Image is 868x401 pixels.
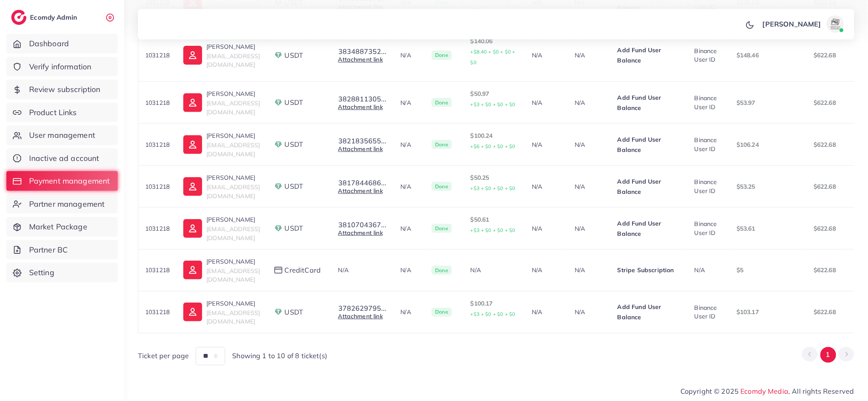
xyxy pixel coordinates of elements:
p: $622.68 [814,265,836,275]
img: ic-user-info.36bf1079.svg [183,93,202,112]
p: N/A [401,140,418,150]
span: Inactive ad account [29,153,99,164]
span: Payment management [29,175,110,187]
p: 1031218 [145,223,170,234]
p: [PERSON_NAME] [763,19,821,29]
a: Attachment link [338,312,383,320]
div: Binance User ID [695,220,723,237]
p: N/A [575,223,604,234]
p: $53.97 [737,98,800,108]
span: [EMAIL_ADDRESS][DOMAIN_NAME] [206,225,260,241]
a: Ecomdy Media [741,387,789,396]
a: Setting [6,263,118,282]
span: USDT [285,181,304,191]
div: Binance User ID [695,136,723,153]
span: Done [432,266,452,275]
p: N/A [532,50,561,60]
span: , All rights Reserved [789,386,854,397]
p: $622.68 [814,223,836,234]
p: Add Fund User Balance [617,134,681,155]
span: Partner management [29,199,105,210]
p: N/A [532,223,561,234]
button: Go to page 1 [820,347,836,363]
p: $103.17 [737,307,800,317]
img: payment [274,182,283,191]
img: payment [274,308,283,316]
h2: Ecomdy Admin [30,13,79,21]
p: N/A [401,98,418,108]
span: USDT [285,140,304,149]
p: N/A [532,140,561,150]
p: $622.68 [814,181,836,192]
button: 3828811305... [338,95,387,103]
p: 1031218 [145,181,170,192]
span: USDT [285,98,304,107]
a: logoEcomdy Admin [11,10,79,25]
span: Partner BC [29,244,68,255]
a: Partner BC [6,240,118,260]
a: Dashboard [6,34,118,53]
p: N/A [575,307,604,317]
img: ic-user-info.36bf1079.svg [183,261,202,279]
p: $148.46 [737,50,800,60]
a: Inactive ad account [6,149,118,168]
span: N/A [695,266,705,274]
p: N/A [401,265,418,275]
span: Done [432,182,452,191]
p: $50.97 [471,89,518,110]
p: Add Fund User Balance [617,45,681,65]
p: N/A [575,140,604,150]
p: 1031218 [145,307,170,317]
a: User management [6,125,118,145]
span: [EMAIL_ADDRESS][DOMAIN_NAME] [206,52,260,68]
small: +$3 + $0 + $0 + $0 [471,227,516,233]
span: USDT [285,223,304,233]
p: $50.61 [471,214,518,235]
span: User management [29,130,95,141]
p: 1031218 [145,140,170,150]
span: $5 [737,266,743,274]
img: payment [274,267,283,274]
small: +$3 + $0 + $0 + $0 [471,185,516,191]
p: N/A [401,223,418,234]
p: $622.68 [814,307,836,317]
button: 3821835655... [338,137,387,145]
div: Binance User ID [695,178,723,195]
p: N/A [575,181,604,192]
a: Partner management [6,194,118,214]
span: USDT [285,50,304,60]
img: payment [274,140,283,149]
span: Dashboard [29,38,69,49]
button: 3834887352... [338,48,387,55]
a: Market Package [6,217,118,237]
p: Add Fund User Balance [617,218,681,239]
span: Verify information [29,61,92,72]
p: $50.25 [471,172,518,193]
span: Copyright © 2025 [680,386,854,397]
img: payment [274,224,283,233]
div: N/A [471,266,518,274]
img: ic-user-info.36bf1079.svg [183,135,202,154]
a: Attachment link [338,229,383,237]
span: Product Links [29,107,77,118]
span: Done [432,50,452,60]
span: [EMAIL_ADDRESS][DOMAIN_NAME] [206,99,260,116]
p: $106.24 [737,140,800,150]
a: Attachment link [338,187,383,195]
span: Showing 1 to 10 of 8 ticket(s) [232,351,327,361]
p: 1031218 [145,50,170,60]
p: [PERSON_NAME] [206,256,260,267]
p: $622.68 [814,98,836,108]
p: [PERSON_NAME] [206,172,260,183]
div: Binance User ID [695,303,723,321]
span: USDT [285,307,304,317]
p: $100.24 [471,131,518,151]
p: N/A [532,265,561,275]
img: ic-user-info.36bf1079.svg [183,303,202,321]
a: Attachment link [338,145,383,153]
button: 3817844686... [338,179,387,187]
p: N/A [575,98,604,108]
img: ic-user-info.36bf1079.svg [183,177,202,196]
img: ic-user-info.36bf1079.svg [183,219,202,238]
p: [PERSON_NAME] [206,42,260,52]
